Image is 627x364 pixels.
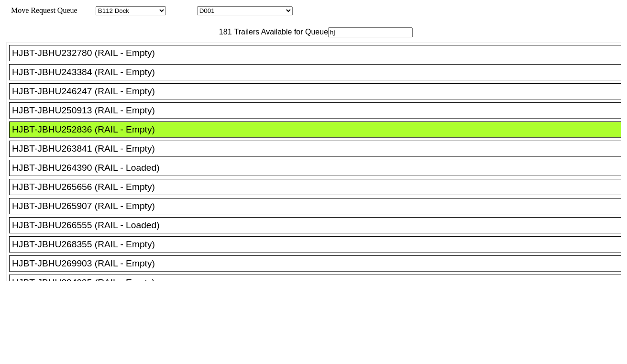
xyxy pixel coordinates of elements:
[12,143,627,154] div: HJBT-JBHU263841 (RAIL - Empty)
[328,27,413,37] input: Filter Available Trailers
[12,86,627,97] div: HJBT-JBHU246247 (RAIL - Empty)
[12,239,627,250] div: HJBT-JBHU268355 (RAIL - Empty)
[214,28,232,36] span: 181
[79,6,94,14] span: Area
[168,6,195,14] span: Location
[12,124,627,135] div: HJBT-JBHU252836 (RAIL - Empty)
[12,163,627,173] div: HJBT-JBHU264390 (RAIL - Loaded)
[12,201,627,211] div: HJBT-JBHU265907 (RAIL - Empty)
[12,48,627,58] div: HJBT-JBHU232780 (RAIL - Empty)
[6,6,77,14] span: Move Request Queue
[232,28,329,36] span: Trailers Available for Queue
[12,220,627,231] div: HJBT-JBHU266555 (RAIL - Loaded)
[12,277,627,288] div: HJBT-JBHU284095 (RAIL - Empty)
[12,182,627,192] div: HJBT-JBHU265656 (RAIL - Empty)
[12,105,627,116] div: HJBT-JBHU250913 (RAIL - Empty)
[12,258,627,269] div: HJBT-JBHU269903 (RAIL - Empty)
[12,67,627,77] div: HJBT-JBHU243384 (RAIL - Empty)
